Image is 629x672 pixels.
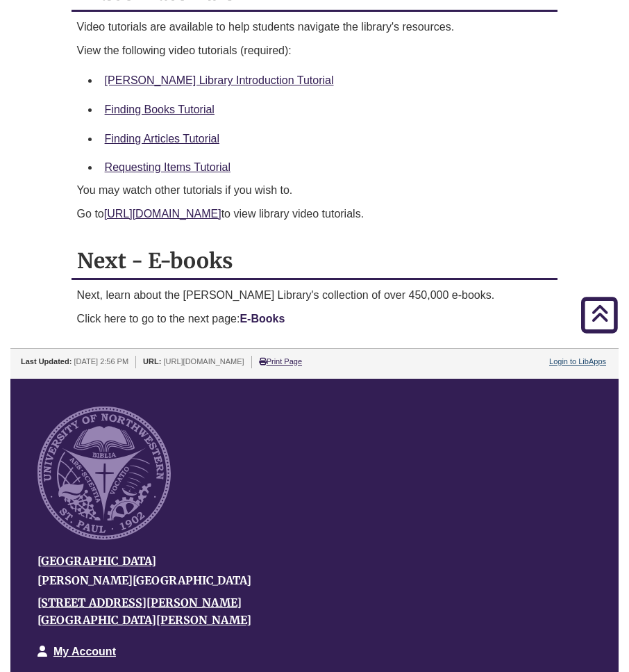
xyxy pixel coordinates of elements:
[21,357,72,366] span: Last Updated:
[549,357,606,366] a: Login to LibApps
[37,554,156,568] a: [GEOGRAPHIC_DATA]
[72,243,558,280] h2: Next - E-books
[105,104,215,115] a: Finding Books Tutorial
[77,19,553,35] p: Video tutorials are available to help students navigate the library's resources.
[53,646,116,657] a: My Account
[74,357,128,366] span: [DATE] 2:56 PM
[37,596,251,628] a: [STREET_ADDRESS][PERSON_NAME][GEOGRAPHIC_DATA][PERSON_NAME]
[105,74,334,86] a: [PERSON_NAME] Library Introduction Tutorial
[240,313,285,325] a: E-Books
[77,311,553,327] p: Click here to go to the next page:
[259,358,267,366] i: Print Page
[105,161,230,173] a: Requesting Items Tutorial
[259,357,302,366] a: Print Page
[77,287,553,304] p: Next, learn about the [PERSON_NAME] Library's collection of over 450,000 e-books.
[143,357,161,366] span: URL:
[77,182,553,199] p: You may watch other tutorials if you wish to.
[37,407,171,540] img: UNW seal
[77,42,553,59] p: View the following video tutorials (required):
[164,357,244,366] span: [URL][DOMAIN_NAME]
[104,208,221,220] a: [URL][DOMAIN_NAME]
[105,133,219,145] a: Finding Articles Tutorial
[77,206,553,222] p: Go to to view library video tutorials.
[573,304,626,323] a: Back to Top
[37,575,571,587] h4: [PERSON_NAME][GEOGRAPHIC_DATA]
